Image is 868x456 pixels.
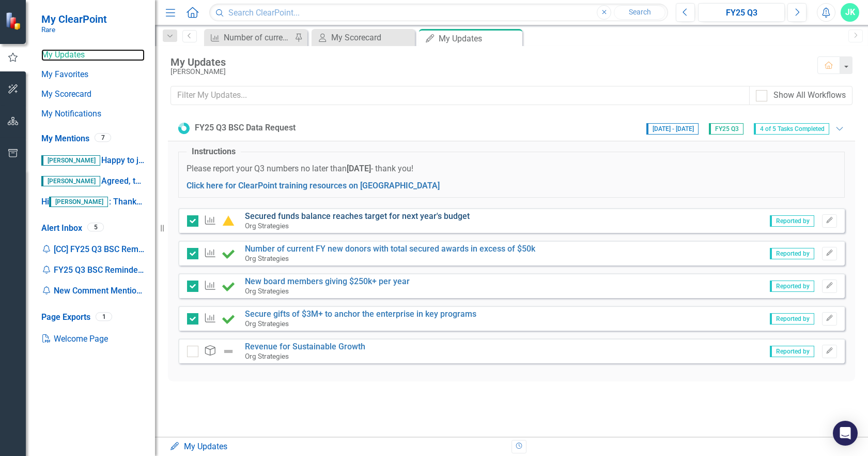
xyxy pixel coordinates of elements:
div: My Updates [439,32,520,45]
span: Agreed, that modification makes sense to me. Updating now! [41,176,327,186]
a: Click here for ClearPoint training resources on [GEOGRAPHIC_DATA] [187,181,440,190]
a: My Favorites [41,69,145,81]
div: FY25 Q3 BSC Data Request [195,122,296,134]
small: Org Strategies [245,254,289,262]
div: My Scorecard [331,31,412,44]
small: Rare [41,25,107,34]
button: FY25 Q3 [698,3,785,22]
div: Open Intercom Messenger [833,421,858,446]
a: Secure gifts of $3M+ to anchor the enterprise in key programs [245,309,476,319]
div: [CC] FY25 Q3 BSC Reminder - Due *[DATE]* [41,239,145,260]
span: [PERSON_NAME] [49,197,108,207]
span: Reported by [770,215,814,227]
input: Filter My Updates... [171,86,750,105]
a: Number of current FY new donors with total secured awards in excess of $50k [245,244,535,254]
div: My Updates [169,441,504,453]
button: Search [614,5,665,20]
span: My ClearPoint [41,13,107,25]
div: 7 [95,133,111,142]
div: Show All Workflows [773,90,846,101]
div: FY25 Q3 [702,7,781,19]
span: Reported by [770,313,814,325]
div: 1 [96,312,112,321]
div: FY25 Q3 BSC Reminder - Due *[DATE]* [41,260,145,281]
input: Search ClearPoint... [209,4,668,22]
button: JK [841,3,859,22]
a: Number of current FY new donors with total secured awards in excess of $50k [207,31,292,44]
span: [PERSON_NAME] [41,176,100,186]
a: Revenue for Sustainable Growth [245,342,365,351]
div: New Comment Mention: Revenue for Sustainable Growth [41,281,145,301]
a: My Updates [41,49,145,61]
a: My Scorecard [314,31,412,44]
div: 5 [87,223,104,231]
span: Reported by [770,248,814,259]
a: My Mentions [41,133,89,145]
a: New board members giving $250k+ per year [245,276,410,286]
span: Reported by [770,281,814,292]
legend: Instructions [187,146,241,158]
img: At or Above Target [222,247,235,260]
span: Happy to jump on a call to clarify and restructure as needed - can you put some time on the calen... [41,155,587,165]
span: [DATE] - [DATE] [646,123,699,135]
span: 4 of 5 Tasks Completed [754,123,829,135]
a: Welcome Page [41,329,145,349]
img: Caution [222,215,235,227]
a: Alert Inbox [41,223,82,234]
small: Org Strategies [245,287,289,295]
img: At or Above Target [222,313,235,325]
small: Org Strategies [245,319,289,328]
div: Number of current FY new donors with total secured awards in excess of $50k [224,31,292,44]
a: Secured funds balance reaches target for next year's budget [245,211,470,221]
img: Not Defined [222,345,235,358]
img: At or Above Target [222,280,235,292]
div: [PERSON_NAME] [171,68,807,76]
small: Org Strategies [245,352,289,360]
a: My Notifications [41,108,145,120]
span: Reported by [770,346,814,357]
div: My Updates [171,56,807,68]
p: Please report your Q3 numbers no later than - thank you! [187,163,836,175]
span: Search [629,8,651,16]
a: My Scorecard [41,89,145,100]
img: ClearPoint Strategy [5,12,23,30]
small: Org Strategies [245,222,289,230]
span: [PERSON_NAME] [41,155,100,166]
a: Page Exports [41,312,90,323]
strong: [DATE] [347,164,371,173]
span: FY25 Q3 [709,123,743,135]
